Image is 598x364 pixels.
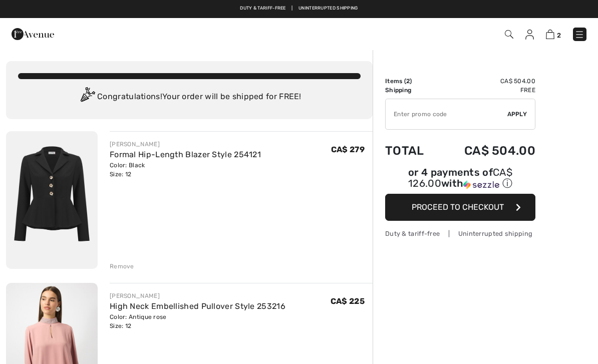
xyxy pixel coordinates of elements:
input: Promo code [386,99,507,129]
a: 1ère Avenue [12,29,54,38]
img: Congratulation2.svg [77,87,97,107]
div: or 4 payments ofCA$ 126.00withSezzle Click to learn more about Sezzle [385,168,535,194]
span: Apply [507,110,527,119]
td: Shipping [385,86,438,95]
img: 1ère Avenue [12,24,54,44]
button: Proceed to Checkout [385,194,535,221]
div: Congratulations! Your order will be shipped for FREE! [18,87,361,107]
td: Total [385,134,438,168]
a: Formal Hip-Length Blazer Style 254121 [110,150,261,159]
div: [PERSON_NAME] [110,291,285,300]
span: 2 [557,32,561,39]
span: CA$ 126.00 [408,166,512,189]
div: Duty & tariff-free | Uninterrupted shipping [385,229,535,238]
td: Items ( ) [385,77,438,86]
div: Color: Black Size: 12 [110,161,261,179]
td: Free [438,86,535,95]
img: Search [505,30,513,39]
div: [PERSON_NAME] [110,140,261,149]
td: CA$ 504.00 [438,134,535,168]
img: Sezzle [463,180,499,189]
td: CA$ 504.00 [438,77,535,86]
img: Shopping Bag [546,30,554,39]
div: or 4 payments of with [385,168,535,190]
img: Formal Hip-Length Blazer Style 254121 [6,131,98,269]
span: CA$ 225 [331,296,365,306]
div: Remove [110,262,134,271]
span: Proceed to Checkout [412,202,504,212]
a: High Neck Embellished Pullover Style 253216 [110,301,285,311]
img: Menu [574,30,584,40]
div: Color: Antique rose Size: 12 [110,312,285,330]
span: 2 [406,78,410,85]
span: CA$ 279 [331,145,365,154]
img: My Info [525,30,534,40]
a: 2 [546,28,561,40]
